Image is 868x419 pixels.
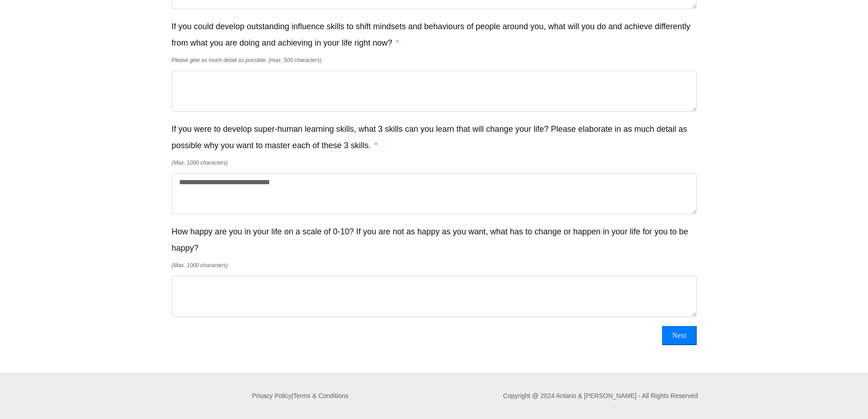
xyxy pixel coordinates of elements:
a: Privacy Policy [252,392,292,399]
label: How happy are you in your life on a scale of 0-10? If you are not as happy as you want, what has ... [172,223,697,256]
label: If you could develop outstanding influence skills to shift mindsets and behaviours of people arou... [172,18,697,51]
textarea: If you could develop outstanding influence skills to shift mindsets and behaviours of people arou... [172,71,697,112]
p: | [170,389,431,402]
textarea: How happy are you in your life on a scale of 0-10? If you are not as happy as you want, what has ... [172,276,697,317]
div: (Max. 1000 characters) [172,155,697,171]
label: If you were to develop super-human learning skills, what 3 skills can you learn that will change ... [172,121,697,154]
button: Next [662,326,696,345]
div: Please give as much detail as possible. (max. 500 characters) [172,52,697,68]
p: Copyright @ 2024 Antano & [PERSON_NAME] - All Rights Reserved [503,389,698,402]
textarea: If you were to develop super-human learning skills, what 3 skills can you learn that will change ... [172,173,697,214]
a: Terms & Conditions [293,392,348,399]
div: (Max. 1000 characters) [172,257,697,274]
